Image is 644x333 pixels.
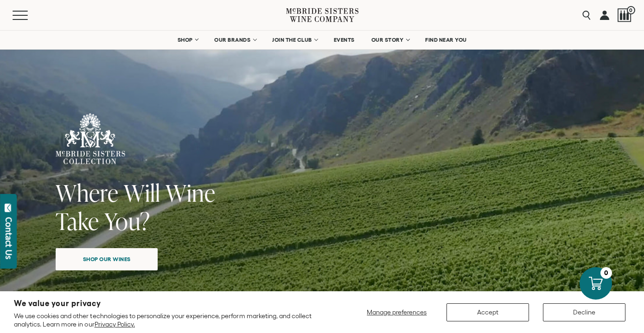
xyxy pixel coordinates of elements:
[600,267,612,279] div: 0
[124,177,160,209] span: Will
[13,11,46,20] button: Mobile Menu Trigger
[4,217,13,259] div: Contact Us
[367,308,427,316] span: Manage preferences
[171,31,204,49] a: SHOP
[104,205,150,237] span: You?
[543,303,625,321] button: Decline
[67,250,147,268] span: Shop our wines
[14,312,331,328] p: We use cookies and other technologies to personalize your experience, perform marketing, and coll...
[371,37,404,43] span: OUR STORY
[56,205,99,237] span: Take
[334,37,355,43] span: EVENTS
[266,31,323,49] a: JOIN THE CLUB
[272,37,312,43] span: JOIN THE CLUB
[166,177,216,209] span: Wine
[95,320,135,328] a: Privacy Policy.
[214,37,250,43] span: OUR BRANDS
[425,37,467,43] span: FIND NEAR YOU
[361,303,433,321] button: Manage preferences
[365,31,415,49] a: OUR STORY
[446,303,529,321] button: Accept
[56,177,119,209] span: Where
[14,300,331,307] h2: We value your privacy
[177,37,193,43] span: SHOP
[56,248,158,270] a: Shop our wines
[208,31,261,49] a: OUR BRANDS
[419,31,473,49] a: FIND NEAR YOU
[627,6,635,14] span: 0
[328,31,361,49] a: EVENTS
